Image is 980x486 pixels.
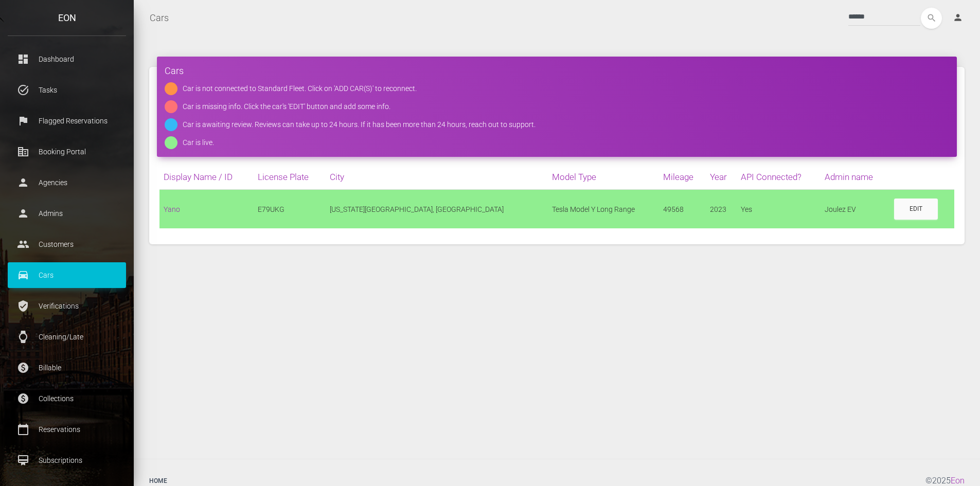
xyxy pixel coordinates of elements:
[737,190,821,229] td: Yes
[8,201,126,226] a: person Admins
[15,144,118,159] p: Booking Portal
[953,12,963,23] i: person
[15,206,118,221] p: Admins
[8,417,126,442] a: calendar_today Reservations
[15,298,118,314] p: Verifications
[15,453,118,468] p: Subscriptions
[8,139,126,165] a: corporate_fare Booking Portal
[183,82,417,95] div: Car is not connected to Standard Fleet. Click on 'ADD CAR(S)' to reconnect.
[706,190,737,229] td: 2023
[8,293,126,319] a: verified_user Verifications
[15,237,118,252] p: Customers
[15,422,118,437] p: Reservations
[183,136,214,149] div: Car is live.
[150,5,169,31] a: Cars
[15,113,118,129] p: Flagged Reservations
[706,165,737,190] th: Year
[254,165,326,190] th: License Plate
[659,165,706,190] th: Mileage
[548,165,659,190] th: Model Type
[8,386,126,411] a: paid Collections
[165,64,949,77] h4: Cars
[254,190,326,229] td: E79UKG
[659,190,706,229] td: 49568
[8,262,126,288] a: drive_eta Cars
[8,170,126,195] a: person Agencies
[821,190,889,229] td: Joulez EV
[15,175,118,190] p: Agencies
[15,329,118,345] p: Cleaning/Late
[921,8,942,29] button: search
[183,100,390,113] div: Car is missing info. Click the car's 'EDIT' button and add some info.
[548,190,659,229] td: Tesla Model Y Long Range
[8,231,126,257] a: people Customers
[8,46,126,72] a: dashboard Dashboard
[821,165,889,190] th: Admin name
[894,199,938,220] a: Edit
[737,165,821,190] th: API Connected?
[8,324,126,350] a: watch Cleaning/Late
[15,360,118,375] p: Billable
[15,82,118,98] p: Tasks
[951,476,965,485] a: Eon
[15,51,118,67] p: Dashboard
[8,355,126,381] a: paid Billable
[164,205,180,213] a: Yano
[183,118,536,131] div: Car is awaiting review. Reviews can take up to 24 hours. If it has been more than 24 hours, reach...
[15,391,118,406] p: Collections
[159,165,254,190] th: Display Name / ID
[910,205,922,213] div: Edit
[326,165,548,190] th: City
[15,267,118,283] p: Cars
[326,190,548,229] td: [US_STATE][GEOGRAPHIC_DATA], [GEOGRAPHIC_DATA]
[8,77,126,103] a: task_alt Tasks
[8,108,126,134] a: flag Flagged Reservations
[945,8,972,28] a: person
[8,447,126,473] a: card_membership Subscriptions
